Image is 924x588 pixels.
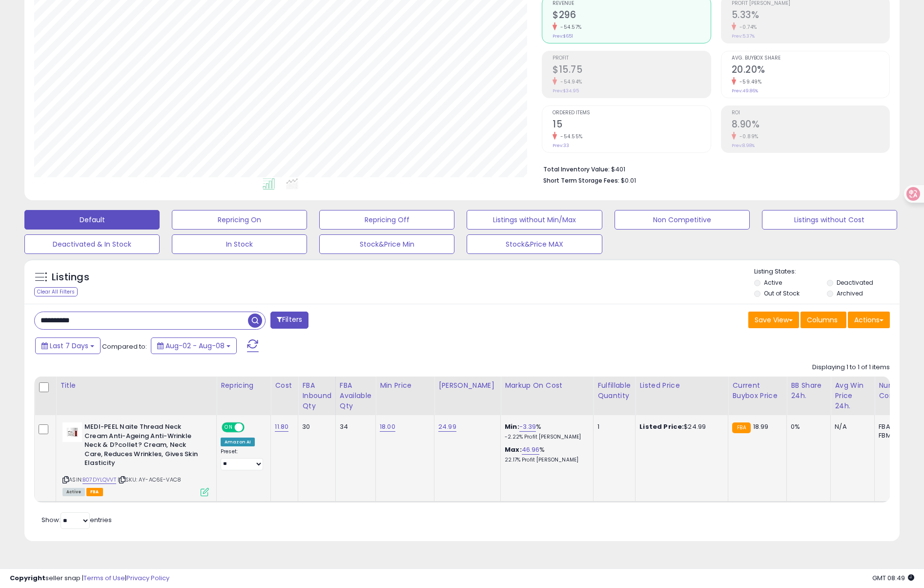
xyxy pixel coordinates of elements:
h2: 5.33% [732,9,889,22]
button: Default [24,210,160,230]
button: Listings without Cost [762,210,897,230]
small: -54.94% [557,78,582,85]
button: Repricing On [172,210,307,230]
span: Last 7 Days [50,341,88,351]
span: Columns [807,315,838,325]
small: FBA [732,422,750,433]
div: 34 [340,422,368,431]
div: 1 [597,422,628,431]
div: FBA: 5 [879,422,911,431]
span: 18.99 [753,422,769,431]
h5: Listings [52,271,89,284]
div: Min Price [380,380,430,391]
div: Displaying 1 to 1 of 1 items [812,363,890,372]
button: Stock&Price MAX [467,234,602,254]
span: 2025-08-16 08:49 GMT [872,573,914,583]
span: All listings currently available for purchase on Amazon [62,488,85,496]
button: Actions [848,312,890,328]
span: Aug-02 - Aug-08 [165,341,225,351]
button: Non Competitive [615,210,750,230]
button: Deactivated & In Stock [24,234,160,254]
div: Clear All Filters [34,287,78,296]
button: In Stock [172,234,307,254]
span: Ordered Items [553,110,710,116]
div: 0% [791,422,823,431]
small: Prev: 33 [553,143,569,148]
span: Profit [PERSON_NAME] [732,1,889,6]
button: Filters [270,312,308,329]
p: -2.22% Profit [PERSON_NAME] [505,434,586,441]
span: Revenue [553,1,710,6]
h2: $296 [553,9,710,22]
label: Out of Stock [764,289,800,297]
small: Prev: $651 [553,33,573,39]
li: $401 [543,163,883,174]
button: Columns [801,312,846,328]
span: FBA [86,488,103,496]
span: | SKU: AY-AC6E-VAC8 [118,476,181,483]
span: OFF [243,423,259,432]
b: Max: [505,445,522,454]
a: Terms of Use [83,573,125,583]
button: Aug-02 - Aug-08 [151,337,237,354]
span: ON [223,423,235,432]
div: Listed Price [639,380,724,391]
span: ROI [732,110,889,116]
p: Listing States: [754,267,900,276]
small: -54.55% [557,133,583,140]
span: Show: entries [41,515,112,525]
a: 18.00 [380,422,395,432]
div: Markup on Cost [505,380,589,391]
b: Listed Price: [639,422,684,431]
a: 11.80 [275,422,288,432]
div: Title [60,380,212,391]
th: The percentage added to the cost of goods (COGS) that forms the calculator for Min & Max prices. [501,377,594,415]
a: 46.96 [522,445,540,455]
button: Stock&Price Min [319,234,454,254]
div: Repricing [221,380,267,391]
div: seller snap | | [10,574,169,583]
div: FBM: 4 [879,431,911,440]
div: Num of Comp. [879,380,914,401]
div: % [505,445,586,463]
div: % [505,422,586,441]
div: Cost [275,380,294,391]
button: Save View [748,312,799,328]
small: -54.57% [557,23,582,31]
span: Avg. Buybox Share [732,56,889,61]
p: 22.17% Profit [PERSON_NAME] [505,457,586,463]
button: Repricing Off [319,210,454,230]
small: Prev: 49.86% [732,88,758,94]
small: Prev: $34.95 [553,88,579,94]
a: -3.39 [519,422,536,432]
div: ASIN: [62,422,209,495]
div: [PERSON_NAME] [438,380,496,391]
b: Total Inventory Value: [543,165,610,173]
b: Min: [505,422,519,431]
div: BB Share 24h. [791,380,826,401]
h2: 15 [553,119,710,132]
button: Last 7 Days [35,337,101,354]
small: -0.89% [736,133,759,140]
h2: 8.90% [732,119,889,132]
span: Profit [553,56,710,61]
div: N/A [835,422,867,431]
small: Prev: 8.98% [732,143,755,148]
span: Compared to: [102,342,147,351]
h2: $15.75 [553,64,710,77]
label: Archived [837,289,863,297]
strong: Copyright [10,573,45,583]
label: Deactivated [837,278,873,287]
b: Short Term Storage Fees: [543,176,619,185]
a: B07DYLQVVT [82,476,116,484]
small: -0.74% [736,23,757,31]
img: 31+jc9herBL._SL40_.jpg [62,422,82,442]
span: $0.01 [621,176,636,185]
a: 24.99 [438,422,456,432]
div: Amazon AI [221,438,255,446]
div: Fulfillable Quantity [597,380,631,401]
button: Listings without Min/Max [467,210,602,230]
small: -59.49% [736,78,762,85]
div: FBA Available Qty [340,380,371,411]
div: FBA inbound Qty [302,380,331,411]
